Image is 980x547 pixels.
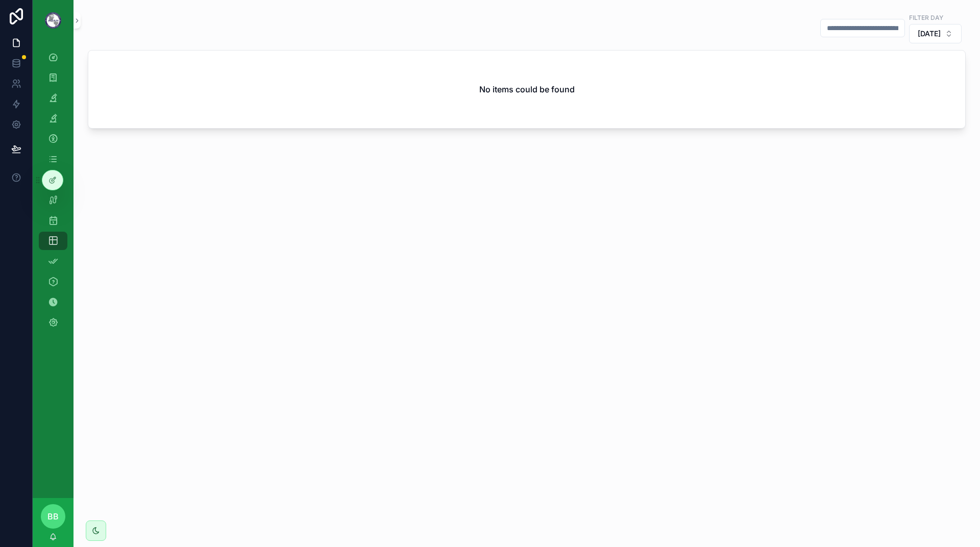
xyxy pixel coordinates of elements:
span: BB [47,510,59,523]
button: Select Button [909,24,962,43]
img: App logo [45,12,61,29]
div: scrollable content [33,41,73,345]
span: [DATE] [918,29,941,39]
h2: No items could be found [479,83,575,95]
label: Filter Day [909,13,943,22]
